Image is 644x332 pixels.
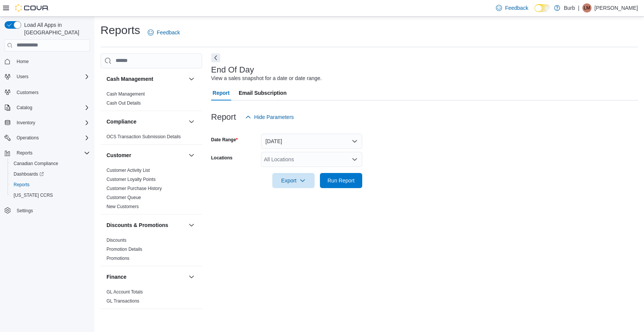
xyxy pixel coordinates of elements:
[2,102,93,113] button: Catalog
[211,74,322,82] div: View a sales snapshot for a date or date range.
[187,74,196,83] button: Cash Management
[578,3,579,12] p: |
[107,247,142,252] a: Promotion Details
[261,134,362,149] button: [DATE]
[17,150,32,156] span: Reports
[493,0,531,15] a: Feedback
[187,117,196,126] button: Compliance
[11,170,47,179] a: Dashboards
[100,23,140,38] h1: Reports
[584,3,590,12] span: LM
[107,118,136,125] h3: Compliance
[107,238,127,243] a: Discounts
[187,315,196,324] button: Inventory
[14,182,29,188] span: Reports
[213,85,230,100] span: Report
[107,298,139,304] a: GL Transactions
[11,159,90,168] span: Canadian Compliance
[2,86,93,97] button: Customers
[8,190,93,201] button: [US_STATE] CCRS
[145,25,183,40] a: Feedback
[21,21,90,36] span: Load All Apps in [GEOGRAPHIC_DATA]
[352,156,358,162] button: Open list of options
[254,113,294,121] span: Hide Parameters
[211,65,254,74] h3: End Of Day
[15,4,49,12] img: Cova
[107,256,130,261] a: Promotions
[107,273,127,281] h3: Finance
[14,133,42,142] button: Operations
[107,177,156,182] a: Customer Loyalty Points
[100,166,202,214] div: Customer
[17,208,33,214] span: Settings
[11,180,90,189] span: Reports
[8,169,93,179] a: Dashboards
[582,3,591,12] div: Lisa Mah
[595,3,638,12] p: [PERSON_NAME]
[327,177,355,184] span: Run Report
[534,12,535,12] span: Dark Mode
[107,316,185,323] button: Inventory
[2,148,93,158] button: Reports
[5,53,90,236] nav: Complex example
[107,221,185,229] button: Discounts & Promotions
[11,170,90,179] span: Dashboards
[2,56,93,67] button: Home
[17,120,35,126] span: Inventory
[14,133,90,142] span: Operations
[11,191,90,200] span: Washington CCRS
[211,53,220,62] button: Next
[11,180,32,189] a: Reports
[2,133,93,143] button: Operations
[211,155,233,161] label: Locations
[11,159,61,168] a: Canadian Compliance
[107,100,141,106] a: Cash Out Details
[14,171,44,177] span: Dashboards
[14,57,90,66] span: Home
[100,236,202,266] div: Discounts & Promotions
[11,191,56,200] a: [US_STATE] CCRS
[14,103,35,112] button: Catalog
[107,75,153,83] h3: Cash Management
[107,289,143,295] a: GL Account Totals
[100,90,202,111] div: Cash Management
[505,4,528,12] span: Feedback
[107,118,185,125] button: Compliance
[14,148,90,158] span: Reports
[2,71,93,82] button: Users
[14,72,90,81] span: Users
[107,168,150,173] a: Customer Activity List
[107,75,185,83] button: Cash Management
[17,90,39,96] span: Customers
[272,173,315,188] button: Export
[107,273,185,281] button: Finance
[17,105,32,111] span: Catalog
[17,59,29,65] span: Home
[277,173,310,188] span: Export
[564,3,575,12] p: Burb
[17,74,28,80] span: Users
[239,85,287,100] span: Email Subscription
[14,57,32,66] a: Home
[14,192,53,198] span: [US_STATE] CCRS
[534,4,550,12] input: Dark Mode
[14,161,58,167] span: Canadian Compliance
[14,206,36,215] a: Settings
[107,186,162,191] a: Customer Purchase History
[107,316,130,323] h3: Inventory
[242,110,297,125] button: Hide Parameters
[14,72,31,81] button: Users
[187,221,196,230] button: Discounts & Promotions
[320,173,362,188] button: Run Report
[107,91,145,97] a: Cash Management
[211,137,238,143] label: Date Range
[14,118,90,127] span: Inventory
[107,151,131,159] h3: Customer
[17,135,39,141] span: Operations
[107,134,181,139] a: OCS Transaction Submission Details
[8,179,93,190] button: Reports
[157,29,180,36] span: Feedback
[107,204,139,209] a: New Customers
[14,148,36,158] button: Reports
[2,205,93,216] button: Settings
